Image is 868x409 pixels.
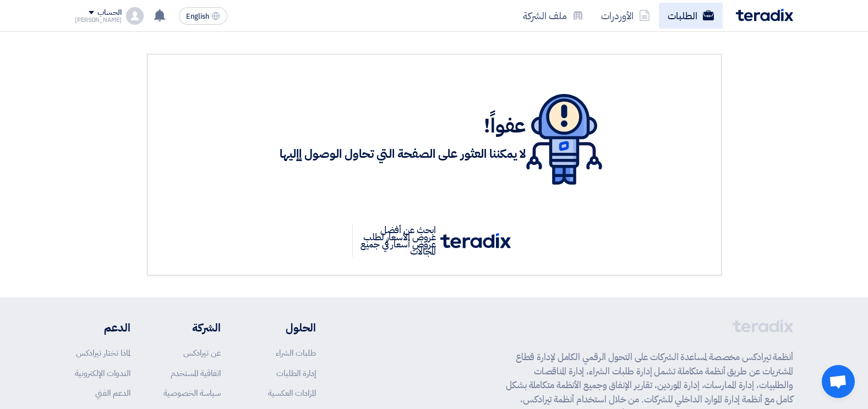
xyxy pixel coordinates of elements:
[440,233,511,248] img: tx_logo.svg
[736,9,793,21] img: Teradix logo
[276,347,316,359] a: طلبات الشراء
[186,13,209,20] span: English
[163,319,221,336] li: الشركة
[822,365,855,398] div: Open chat
[183,347,221,359] a: عن تيرادكس
[171,367,221,379] a: اتفاقية المستخدم
[276,367,316,379] a: إدارة الطلبات
[280,146,526,163] h3: لا يمكننا العثور على الصفحة التي تحاول الوصول إإليها
[75,319,130,336] li: الدعم
[514,3,592,29] a: ملف الشركة
[352,224,440,257] p: ابحث عن أفضل عروض الأسعار لطلب عروض أسعار في جميع المجالات
[526,94,602,185] img: 404.svg
[268,387,316,399] a: المزادات العكسية
[280,114,526,138] h1: عفواً!
[75,17,122,23] div: [PERSON_NAME]
[659,3,723,29] a: الطلبات
[75,367,130,379] a: الندوات الإلكترونية
[126,7,144,25] img: profile_test.png
[163,387,221,399] a: سياسة الخصوصية
[254,319,316,336] li: الحلول
[592,3,659,29] a: الأوردرات
[76,347,130,359] a: لماذا تختار تيرادكس
[179,7,227,25] button: English
[95,387,130,399] a: الدعم الفني
[97,8,121,18] div: الحساب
